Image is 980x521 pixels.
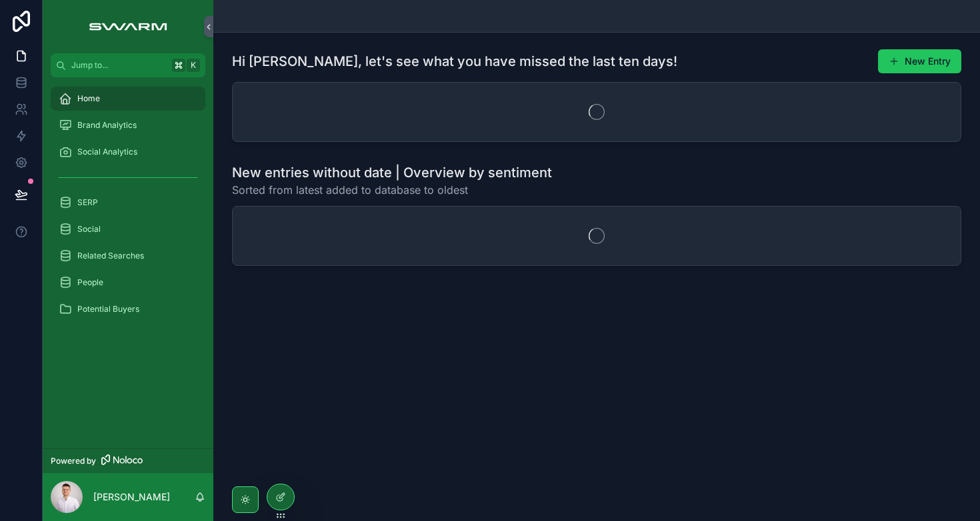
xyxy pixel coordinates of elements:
[71,60,167,71] span: Jump to...
[77,93,100,104] span: Home
[93,490,170,504] p: [PERSON_NAME]
[43,448,213,473] a: Powered by
[51,244,205,268] a: Related Searches
[77,147,137,157] span: Social Analytics
[878,49,961,73] button: New Entry
[51,217,205,241] a: Social
[51,297,205,321] a: Potential Buyers
[77,277,103,288] span: People
[51,191,205,215] a: SERP
[51,53,205,77] button: Jump to...K
[232,163,552,182] h1: New entries without date | Overview by sentiment
[51,87,205,111] a: Home
[43,77,213,338] div: scrollable content
[232,182,552,198] span: Sorted from latest added to database to oldest
[51,270,205,294] a: People
[77,251,144,261] span: Related Searches
[82,16,173,37] img: App logo
[77,304,139,314] span: Potential Buyers
[77,120,137,131] span: Brand Analytics
[232,52,677,71] h1: Hi [PERSON_NAME], let's see what you have missed the last ten days!
[51,140,205,164] a: Social Analytics
[51,113,205,137] a: Brand Analytics
[51,456,96,466] span: Powered by
[188,60,199,71] span: K
[77,197,98,208] span: SERP
[77,224,101,235] span: Social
